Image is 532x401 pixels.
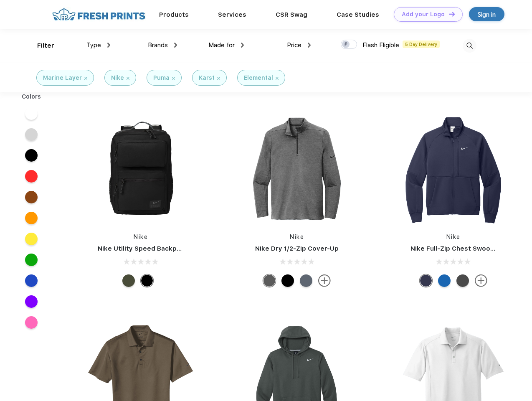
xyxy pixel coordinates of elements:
[463,39,476,53] img: desktop_search.svg
[217,77,220,80] img: filter_cancel.svg
[478,10,496,19] div: Sign in
[85,113,196,224] img: func=resize&h=266
[127,77,129,80] img: filter_cancel.svg
[281,274,294,287] div: Black
[86,41,101,49] span: Type
[159,11,189,18] a: Products
[241,113,352,224] img: func=resize&h=266
[111,74,124,82] div: Nike
[244,74,273,82] div: Elemental
[446,233,461,240] a: Nike
[402,11,445,18] div: Add your Logo
[449,12,455,16] img: DT
[308,43,311,48] img: dropdown.png
[410,245,522,252] a: Nike Full-Zip Chest Swoosh Jacket
[50,7,148,22] img: fo%20logo%202.webp
[255,245,339,252] a: Nike Dry 1/2-Zip Cover-Up
[469,7,504,21] a: Sign in
[398,113,509,224] img: func=resize&h=266
[98,245,188,252] a: Nike Utility Speed Backpack
[362,41,399,49] span: Flash Eligible
[290,233,304,240] a: Nike
[153,74,170,82] div: Puma
[318,274,331,287] img: more.svg
[241,43,244,48] img: dropdown.png
[43,74,82,82] div: Marine Layer
[263,274,276,287] div: Black Heather
[300,274,312,287] div: Navy Heather
[141,274,153,287] div: Black
[148,41,168,49] span: Brands
[276,11,307,18] a: CSR Swag
[438,274,451,287] div: Royal
[15,92,48,101] div: Colors
[174,43,177,48] img: dropdown.png
[84,77,87,80] img: filter_cancel.svg
[403,41,440,48] span: 5 Day Delivery
[172,77,175,80] img: filter_cancel.svg
[199,74,215,82] div: Karst
[287,41,301,49] span: Price
[456,274,469,287] div: Anthracite
[276,77,279,80] img: filter_cancel.svg
[208,41,235,49] span: Made for
[134,233,148,240] a: Nike
[420,274,432,287] div: Midnight Navy
[122,274,135,287] div: Cargo Khaki
[37,41,54,51] div: Filter
[218,11,246,18] a: Services
[107,43,110,48] img: dropdown.png
[475,274,487,287] img: more.svg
